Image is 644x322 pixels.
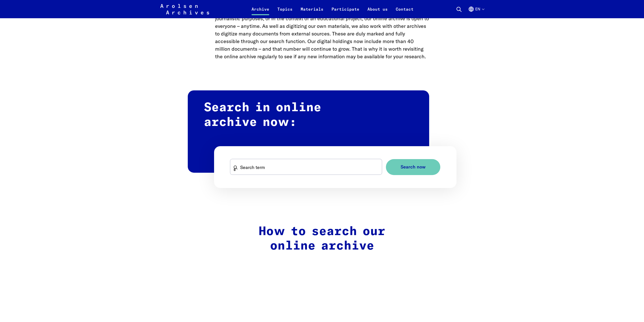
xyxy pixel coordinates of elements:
a: Archive [247,6,273,18]
a: About us [363,6,392,18]
h2: How to search our online archive [215,224,429,254]
nav: Primary [247,3,418,15]
a: Participate [327,6,363,18]
a: Materials [297,6,327,18]
p: Whether you are searching for information out of personal interest, for academic or journalistic ... [215,7,429,60]
span: Search now [401,164,426,170]
a: Topics [273,6,297,18]
button: Search now [386,159,440,175]
button: English, language selection [468,6,484,18]
h2: Search in online archive now: [188,90,429,173]
a: Contact [392,6,418,18]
